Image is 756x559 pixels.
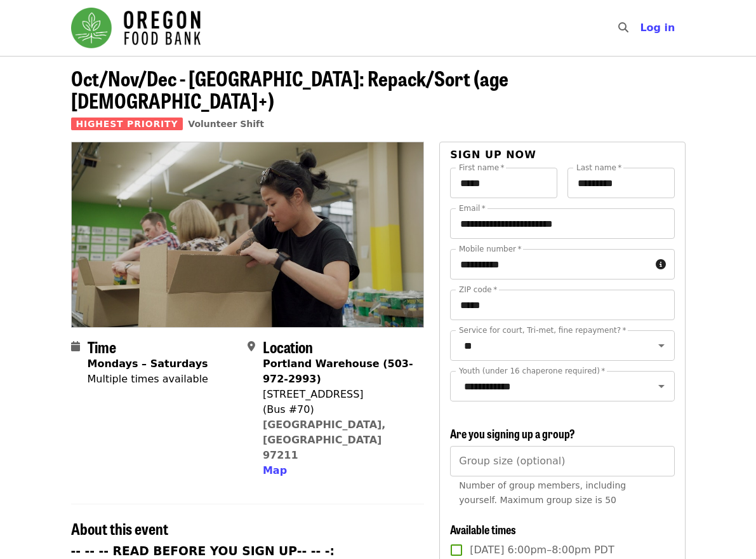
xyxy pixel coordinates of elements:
[450,446,674,476] input: [object Object]
[71,118,183,130] span: Highest Priority
[72,142,424,327] img: Oct/Nov/Dec - Portland: Repack/Sort (age 8+) organized by Oregon Food Bank
[88,335,116,358] span: Time
[459,327,627,334] label: Service for court, Tri-met, fine repayment?
[636,13,646,43] input: Search
[263,402,414,417] div: (Bus #70)
[450,425,575,441] span: Are you signing up a group?
[71,63,508,115] span: Oct/Nov/Dec - [GEOGRAPHIC_DATA]: Repack/Sort (age [DEMOGRAPHIC_DATA]+)
[263,358,413,385] strong: Portland Warehouse (503-972-2993)
[263,464,287,476] span: Map
[630,15,685,41] button: Log in
[653,337,670,354] button: Open
[459,245,521,253] label: Mobile number
[450,290,674,320] input: ZIP code
[656,259,666,271] i: circle-info icon
[576,164,621,172] label: Last name
[71,544,335,558] strong: -- -- -- READ BEFORE YOU SIGN UP-- -- -:
[567,168,675,198] input: Last name
[459,286,497,293] label: ZIP code
[450,249,650,279] input: Mobile number
[71,8,201,48] img: Oregon Food Bank - Home
[263,335,313,358] span: Location
[263,419,386,461] a: [GEOGRAPHIC_DATA], [GEOGRAPHIC_DATA] 97211
[263,463,287,478] button: Map
[71,340,80,353] i: calendar icon
[248,340,255,353] i: map-marker-alt icon
[470,542,614,558] span: [DATE] 6:00pm–8:00pm PDT
[450,168,557,198] input: First name
[263,387,414,402] div: [STREET_ADDRESS]
[450,208,674,239] input: Email
[653,377,670,395] button: Open
[450,521,516,537] span: Available times
[459,164,505,172] label: First name
[618,22,628,34] i: search icon
[450,149,536,161] span: Sign up now
[459,205,486,212] label: Email
[459,480,626,505] span: Number of group members, including yourself. Maximum group size is 50
[88,372,208,387] div: Multiple times available
[640,22,675,34] span: Log in
[88,358,208,370] strong: Mondays – Saturdays
[188,119,264,129] a: Volunteer Shift
[459,367,605,375] label: Youth (under 16 chaperone required)
[71,517,168,539] span: About this event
